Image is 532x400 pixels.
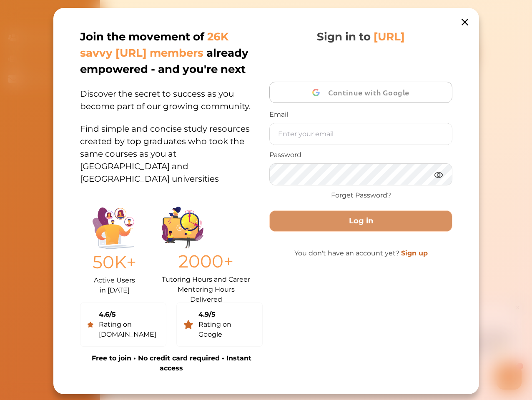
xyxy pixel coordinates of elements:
[176,302,263,347] a: 4.9/5Rating on Google
[328,82,414,102] span: Continue with Google
[162,207,203,248] img: Group%201403.ccdcecb8.png
[269,248,452,258] p: You don't have an account yet?
[94,14,103,22] div: Nini
[93,207,134,249] img: Illustration.25158f3c.png
[80,29,261,77] p: Join the movement of already empowered - and you're next
[269,150,452,160] p: Password
[166,45,174,53] span: 🌟
[331,190,391,200] a: Forget Password?
[317,29,405,45] p: Sign in to
[80,302,166,347] a: 4.6/5Rating on [DOMAIN_NAME]
[198,320,256,340] div: Rating on Google
[270,123,452,145] input: Enter your email
[93,249,136,275] p: 50K+
[80,77,263,112] p: Discover the secret to success as you become part of our growing community.
[80,30,228,60] span: 26K savvy [URL] members
[162,248,250,275] p: 2000+
[433,170,443,180] img: eye.3286bcf0.webp
[98,320,159,340] div: Rating on [DOMAIN_NAME]
[98,310,159,320] div: 4.6/5
[162,275,250,296] p: Tutoring Hours and Career Mentoring Hours Delivered
[100,28,107,37] span: 👋
[374,30,405,43] span: [URL]
[93,275,136,295] p: Active Users in [DATE]
[269,110,452,120] p: Email
[401,249,427,257] a: Sign up
[80,353,263,373] p: Free to join • No credit card required • Instant access
[80,112,263,185] p: Find simple and concise study resources created by top graduates who took the same courses as you...
[269,82,452,103] button: Continue with Google
[269,210,452,232] button: Log in
[185,62,191,68] i: 1
[73,28,183,53] p: Hey there If you have any questions, I'm here to help! Just text back 'Hi' and choose from the fo...
[73,8,89,24] img: Nini
[198,310,256,320] div: 4.9/5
